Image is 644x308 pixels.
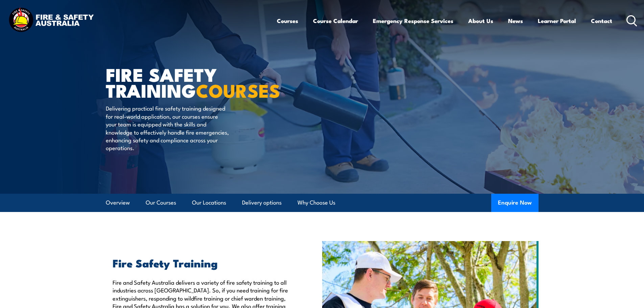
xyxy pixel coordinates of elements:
[313,12,358,30] a: Course Calendar
[106,104,229,151] p: Delivering practical fire safety training designed for real-world application, our courses ensure...
[373,12,453,30] a: Emergency Response Services
[277,12,298,30] a: Courses
[192,194,226,212] a: Our Locations
[113,258,291,267] h2: Fire Safety Training
[106,66,273,98] h1: FIRE SAFETY TRAINING
[196,76,280,104] strong: COURSES
[538,12,576,30] a: Learner Portal
[508,12,523,30] a: News
[491,194,539,212] button: Enquire Now
[468,12,493,30] a: About Us
[106,194,130,212] a: Overview
[146,194,176,212] a: Our Courses
[591,12,612,30] a: Contact
[297,194,335,212] a: Why Choose Us
[242,194,282,212] a: Delivery options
